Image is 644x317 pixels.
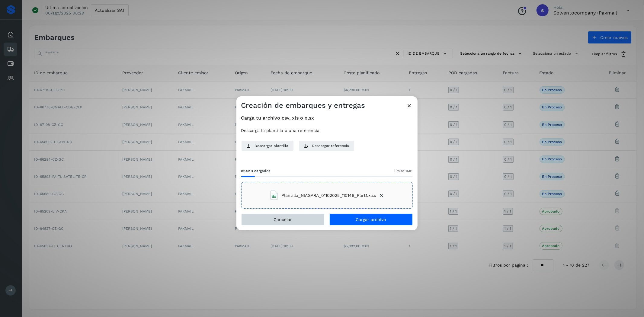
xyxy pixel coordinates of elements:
h4: Carga tu archivo csv, xls o xlsx [241,115,413,121]
span: Cargar archivo [356,217,386,222]
span: Descargar referencia [312,143,349,149]
button: Descargar referencia [299,140,354,151]
span: Plantilla_NIAGARA_01102025_110146_Part1.xlsx [281,192,376,199]
button: Cancelar [241,213,325,226]
button: Descargar plantilla [241,140,294,151]
span: límite 1MB [395,168,413,174]
button: Cargar archivo [329,213,413,226]
p: Descarga la plantilla o una referencia [241,128,413,133]
span: Descargar plantilla [255,143,289,149]
span: Cancelar [274,217,292,222]
span: 82.5KB cargados [241,168,271,174]
h3: Creación de embarques y entregas [241,101,365,110]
